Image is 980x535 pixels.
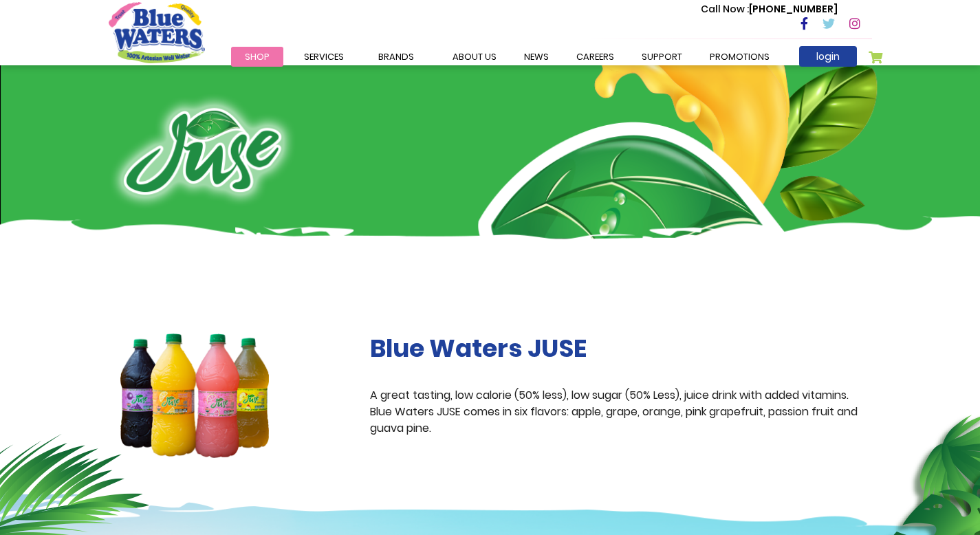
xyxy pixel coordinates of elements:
[378,50,414,63] span: Brands
[701,2,749,16] span: Call Now :
[701,2,838,17] p: [PHONE_NUMBER]
[510,47,563,67] a: News
[109,93,296,210] img: juse-logo.png
[628,47,696,67] a: support
[799,46,857,67] a: login
[370,334,872,363] h2: Blue Waters JUSE
[304,50,344,63] span: Services
[563,47,628,67] a: careers
[696,47,783,67] a: Promotions
[370,387,872,437] p: A great tasting, low calorie (50% less), low sugar (50% Less), juice drink with added vitamins. B...
[245,50,270,63] span: Shop
[439,47,510,67] a: about us
[109,2,205,63] a: store logo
